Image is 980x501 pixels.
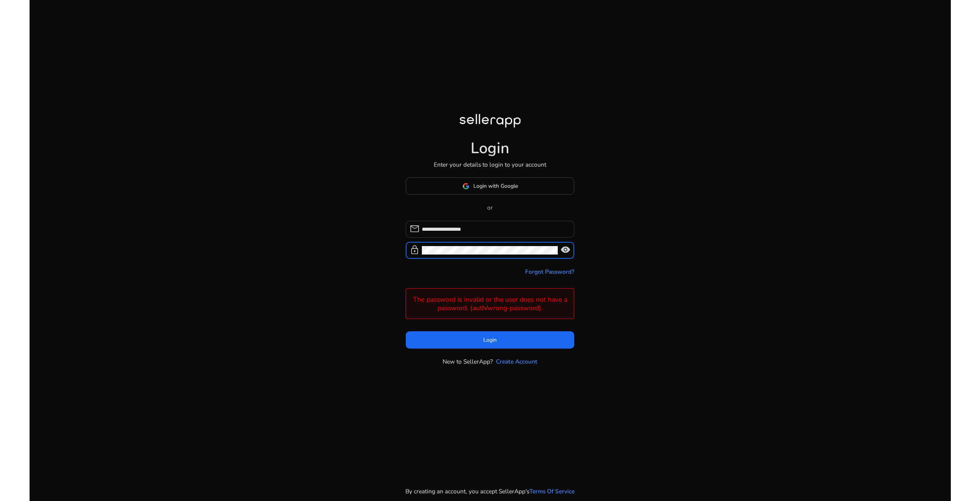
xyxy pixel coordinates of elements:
span: Login [483,336,497,344]
a: Forgot Password? [525,267,574,276]
a: Terms Of Service [529,487,575,496]
a: Create Account [496,357,537,366]
p: New to SellerApp? [443,357,493,366]
p: or [406,203,575,212]
img: google-logo.svg [463,183,469,190]
span: visibility [560,245,570,255]
span: mail [410,224,420,234]
span: Login with Google [473,182,518,190]
h4: The password is invalid or the user does not have a password. (auth/wrong-password). [410,296,570,312]
p: Enter your details to login to your account [434,160,546,169]
h1: Login [471,139,509,158]
button: Login with Google [406,177,575,195]
button: Login [406,331,575,349]
span: lock [410,245,420,255]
